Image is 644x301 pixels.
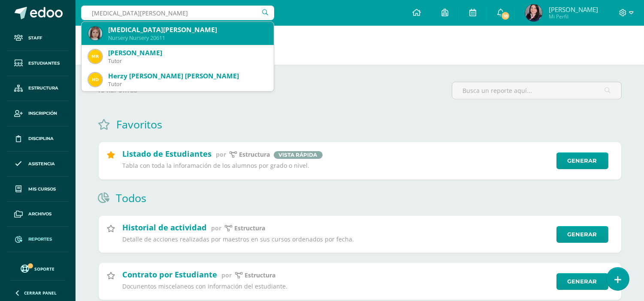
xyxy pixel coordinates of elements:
span: Disciplina [28,135,54,142]
a: Archivos [7,202,69,227]
span: Inscripción [28,110,57,117]
a: Disciplina [7,126,69,152]
img: d5e06c0e5c60f8cb8d69cae07b21a756.png [525,4,542,21]
p: estructura [239,151,270,158]
a: Generar [556,226,608,243]
a: Inscripción [7,101,69,126]
a: Asistencia [7,152,69,177]
span: Estructura [28,85,58,92]
a: Generar [556,273,608,290]
span: Soporte [35,266,55,272]
h2: Historial de actividad [123,222,207,232]
p: Estructura [235,224,266,232]
a: Mis cursos [7,177,69,202]
p: Tabla con toda la inforamación de los alumnos por grado o nivel. [123,162,551,170]
span: 18 [501,11,510,21]
span: por [216,150,227,158]
p: Estructura [245,271,276,279]
span: por [222,271,232,279]
a: Staff [7,26,69,51]
span: Archivos [28,211,51,218]
span: Vista rápida [274,151,323,159]
span: Cerrar panel [24,290,57,296]
input: Busca un usuario... [81,6,274,20]
p: Detalle de acciones realizadas por maestros en sus cursos ordenados por fecha. [123,235,551,243]
div: Tutor [108,57,267,65]
a: Estudiantes [7,51,69,76]
span: Asistencia [28,161,55,167]
div: Tutor [108,80,267,88]
div: [PERSON_NAME] [108,48,267,57]
a: Generar [556,152,608,169]
p: Docunentos miscelaneos con información del estudiante. [123,283,551,290]
h1: Todos [116,191,147,205]
img: 61545ac5e105ab63748b295de041184c.png [88,27,102,40]
a: Soporte [10,262,65,274]
span: Mi Perfil [549,13,598,20]
h2: Contrato por Estudiante [123,269,218,280]
span: [PERSON_NAME] [549,5,598,14]
img: 84ab7671791dd26d692fd0b40d584048.png [88,50,102,63]
a: Estructura [7,76,69,101]
div: Herzy [PERSON_NAME] [PERSON_NAME] [108,72,267,80]
h2: Listado de Estudiantes [123,149,212,159]
span: Estudiantes [28,60,60,67]
div: Nursery Nursery 20611 [108,34,267,42]
span: por [212,224,222,232]
span: Mis cursos [28,186,56,193]
a: Reportes [7,227,69,252]
div: [MEDICAL_DATA][PERSON_NAME] [108,25,267,34]
span: Reportes [28,236,52,243]
span: Staff [28,35,42,42]
img: 2fb3f8e956e71e7e0545fb65992adb1e.png [88,73,102,86]
h1: Favoritos [117,117,163,131]
input: Busca un reporte aquí... [452,82,621,99]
